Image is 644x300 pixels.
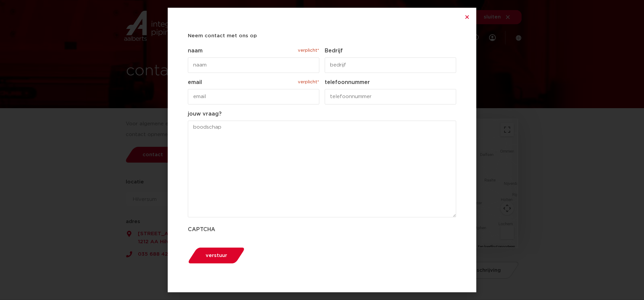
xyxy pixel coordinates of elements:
[185,247,247,264] button: verstuur
[188,110,456,118] label: jouw vraag?
[325,89,456,104] input: telefoonnummer
[297,78,319,86] span: verplicht*
[325,78,456,86] label: telefoonnummer
[206,253,227,258] span: verstuur
[188,57,319,73] input: naam
[188,47,319,55] label: naam
[188,225,456,233] label: CAPTCHA
[188,78,319,86] label: email
[188,31,456,41] h5: Neem contact met ons op
[325,47,456,55] label: Bedrijf
[297,47,319,55] span: verplicht*
[465,14,470,19] a: Close
[325,57,456,73] input: bedrijf
[188,89,319,104] input: email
